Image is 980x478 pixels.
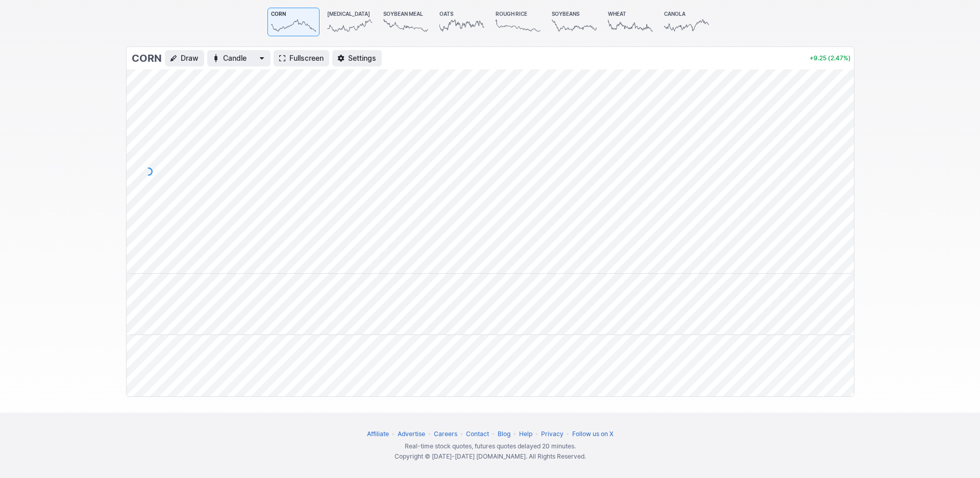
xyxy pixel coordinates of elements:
[466,430,489,438] a: Contact
[132,51,162,65] h3: Corn
[660,8,713,36] a: Canola
[427,430,432,438] span: •
[165,50,204,66] button: Draw
[552,11,579,17] span: Soybeans
[271,11,286,17] span: Corn
[383,11,423,17] span: Soybean Meal
[274,50,329,66] a: Fullscreen
[327,11,370,17] span: [MEDICAL_DATA]
[498,430,510,438] a: Blog
[492,8,544,36] a: Rough Rice
[207,50,271,66] button: Chart Type
[534,430,540,438] span: •
[380,8,432,36] a: Soybean Meal
[332,50,382,66] button: Settings
[439,11,453,17] span: Oats
[565,430,571,438] span: •
[512,430,518,438] span: •
[390,430,396,438] span: •
[604,8,656,36] a: Wheat
[348,53,376,63] span: Settings
[367,430,389,438] a: Affiliate
[223,53,255,63] span: Candle
[548,8,600,36] a: Soybeans
[572,430,614,438] a: Follow us on X
[664,11,685,17] span: Canola
[519,430,532,438] a: Help
[541,430,563,438] a: Privacy
[324,8,376,36] a: [MEDICAL_DATA]
[491,430,496,438] span: •
[496,11,527,17] span: Rough Rice
[398,430,425,438] a: Advertise
[434,430,457,438] a: Careers
[436,8,488,36] a: Oats
[181,53,199,63] span: Draw
[608,11,626,17] span: Wheat
[267,8,320,36] a: Corn
[289,53,324,63] span: Fullscreen
[810,55,851,61] p: +9.25 (2.47%)
[459,430,464,438] span: •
